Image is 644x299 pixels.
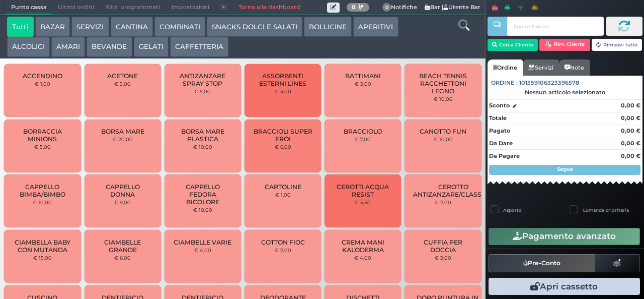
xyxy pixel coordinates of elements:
span: CEROTTI ACQUA RESIST [333,183,393,198]
span: CANOTTO FUN [420,128,466,135]
span: Ultimi ordini [52,1,100,15]
button: BEVANDE [87,37,132,57]
button: Pagamento avanzato [489,228,640,245]
small: € 2,00 [355,81,371,87]
small: € 2,00 [435,199,451,205]
button: SERVIZI [71,17,109,37]
small: € 20,00 [113,136,133,142]
button: ALCOLICI [7,37,50,57]
span: CIAMBELLA BABY CON MUTANDA [13,238,72,254]
small: € 10,00 [434,136,453,142]
button: Rim. Cliente [539,39,590,51]
span: Impostazioni [166,1,215,15]
span: BEACH TENNIS RACCHETTONI LEGNO [413,72,473,95]
a: Ordine [488,59,523,76]
span: 101359106323396578 [519,79,579,87]
span: CARTOLINE [265,183,301,191]
span: CIAMBELLE VARIE [174,238,231,246]
span: CAPPELLO BIMBA/BIMBO [13,183,72,198]
small: € 10,00 [33,199,52,205]
strong: Da Pagare [489,152,520,159]
strong: Totale [489,114,507,122]
button: Tutti [7,17,34,37]
a: Torna alla dashboard [232,1,305,15]
span: CIAMBELLE GRANDE [93,238,152,254]
strong: 0,00 € [621,140,640,147]
button: SNACKS DOLCI E SALATI [207,17,302,37]
strong: 0,00 € [621,114,640,122]
button: Cerca Cliente [488,39,538,51]
a: Note [559,59,590,76]
strong: 0,00 € [621,152,640,159]
span: ACCENDINO [23,72,62,80]
button: BOLLICINE [304,17,352,37]
button: GELATI [134,37,169,57]
small: € 1,00 [35,81,50,87]
button: CANTINA [111,17,153,37]
button: AMARI [51,37,85,57]
strong: Segue [557,166,573,172]
small: € 4,00 [354,255,371,261]
small: € 1,00 [275,192,291,198]
small: € 4,00 [194,247,211,253]
small: € 10,00 [193,207,212,213]
small: € 2,00 [435,255,451,261]
small: € 7,00 [355,136,371,142]
div: Nessun articolo selezionato [488,89,642,96]
strong: Sconto [489,101,510,110]
small: € 10,00 [434,96,453,102]
strong: Da Dare [489,140,513,147]
span: BRACCIOLI SUPER EROI [253,128,313,143]
small: € 5,00 [34,144,51,150]
small: € 2,00 [114,81,131,87]
span: CEROTTO ANTIZANZARE/CLASSICO [413,183,493,198]
input: Codice Cliente [507,17,603,36]
small: € 2,00 [275,247,291,253]
button: BAZAR [35,17,70,37]
a: Servizi [523,59,559,76]
small: € 5,50 [355,199,371,205]
span: BORSA MARE [101,128,144,135]
span: CUFFIA PER DOCCIA [413,238,473,254]
span: BRACCIOLO [344,128,382,135]
strong: Pagato [489,127,510,134]
span: CAPPELLO DONNA [93,183,152,198]
span: COTTON FIOC [261,238,305,246]
span: ANTIZANZARE SPRAY STOP [173,72,233,87]
span: CREMA MANI KALODERMA [333,238,393,254]
button: APERITIVI [353,17,398,37]
button: Rimuovi tutto [592,39,642,51]
strong: 0,00 € [621,102,640,109]
label: Comanda prioritaria [583,207,629,213]
small: € 6,00 [114,255,131,261]
span: BORRACCIA MINIONS [13,128,72,143]
button: CAFFETTERIA [170,37,228,57]
span: ASSORBENTI ESTERNI LINES [253,72,313,87]
span: BORSA MARE PLASTICA [173,128,233,143]
small: € 3,00 [275,88,291,94]
span: Ordine : [491,79,518,87]
span: 0 [382,3,391,12]
span: CAPPELLO FEDORA BICOLORE [173,183,233,206]
b: 0 [352,4,356,11]
small: € 9,00 [114,199,131,205]
span: ACETONE [107,72,138,80]
label: Asporto [503,207,522,213]
small: € 6,00 [275,144,291,150]
button: Apri cassetto [489,278,640,295]
span: Punto cassa [6,1,52,15]
button: COMBINATI [154,17,205,37]
button: Pre-Conto [489,254,595,272]
small: € 5,00 [194,88,211,94]
span: BATTIMANI [345,72,381,80]
strong: 0,00 € [621,127,640,134]
span: Ritiri programmati [100,1,166,15]
small: € 10,00 [193,144,212,150]
small: € 15,00 [33,255,52,261]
